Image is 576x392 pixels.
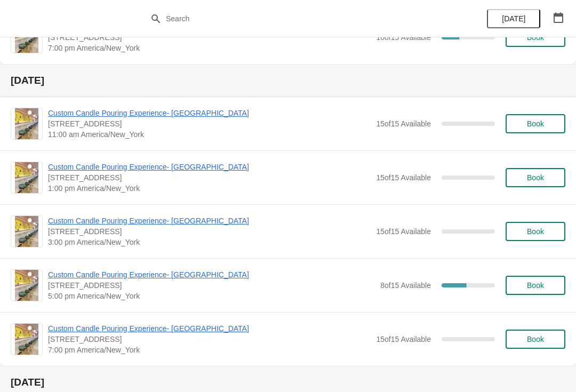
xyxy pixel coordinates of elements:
[15,324,38,355] img: Custom Candle Pouring Experience- Delray Beach | 415 East Atlantic Avenue, Delray Beach, FL, USA ...
[165,9,432,28] input: Search
[48,334,371,345] span: [STREET_ADDRESS]
[15,22,38,53] img: Custom Candle Pouring Experience- Delray Beach | 415 East Atlantic Avenue, Delray Beach, FL, USA ...
[376,227,431,236] span: 15 of 15 Available
[527,173,544,182] span: Book
[48,269,375,280] span: Custom Candle Pouring Experience- [GEOGRAPHIC_DATA]
[527,33,544,42] span: Book
[48,280,375,291] span: [STREET_ADDRESS]
[527,227,544,236] span: Book
[48,323,371,334] span: Custom Candle Pouring Experience- [GEOGRAPHIC_DATA]
[15,162,38,193] img: Custom Candle Pouring Experience- Delray Beach | 415 East Atlantic Avenue, Delray Beach, FL, USA ...
[487,9,540,28] button: [DATE]
[48,162,371,172] span: Custom Candle Pouring Experience- [GEOGRAPHIC_DATA]
[48,345,371,355] span: 7:00 pm America/New_York
[506,114,565,133] button: Book
[48,129,371,140] span: 11:00 am America/New_York
[11,377,565,388] h2: [DATE]
[506,276,565,295] button: Book
[502,14,525,23] span: [DATE]
[48,108,371,118] span: Custom Candle Pouring Experience- [GEOGRAPHIC_DATA]
[15,108,38,139] img: Custom Candle Pouring Experience- Delray Beach | 415 East Atlantic Avenue, Delray Beach, FL, USA ...
[380,281,431,290] span: 8 of 15 Available
[527,119,544,128] span: Book
[48,32,371,43] span: [STREET_ADDRESS]
[48,183,371,194] span: 1:00 pm America/New_York
[506,330,565,349] button: Book
[48,43,371,53] span: 7:00 pm America/New_York
[48,291,375,301] span: 5:00 pm America/New_York
[48,226,371,237] span: [STREET_ADDRESS]
[376,119,431,128] span: 15 of 15 Available
[48,237,371,247] span: 3:00 pm America/New_York
[376,173,431,182] span: 15 of 15 Available
[506,168,565,187] button: Book
[527,335,544,343] span: Book
[506,28,565,47] button: Book
[15,216,38,247] img: Custom Candle Pouring Experience- Delray Beach | 415 East Atlantic Avenue, Delray Beach, FL, USA ...
[11,75,565,86] h2: [DATE]
[527,281,544,290] span: Book
[376,33,431,42] span: 10 of 15 Available
[506,222,565,241] button: Book
[48,118,371,129] span: [STREET_ADDRESS]
[15,270,38,301] img: Custom Candle Pouring Experience- Delray Beach | 415 East Atlantic Avenue, Delray Beach, FL, USA ...
[376,335,431,343] span: 15 of 15 Available
[48,172,371,183] span: [STREET_ADDRESS]
[48,215,371,226] span: Custom Candle Pouring Experience- [GEOGRAPHIC_DATA]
